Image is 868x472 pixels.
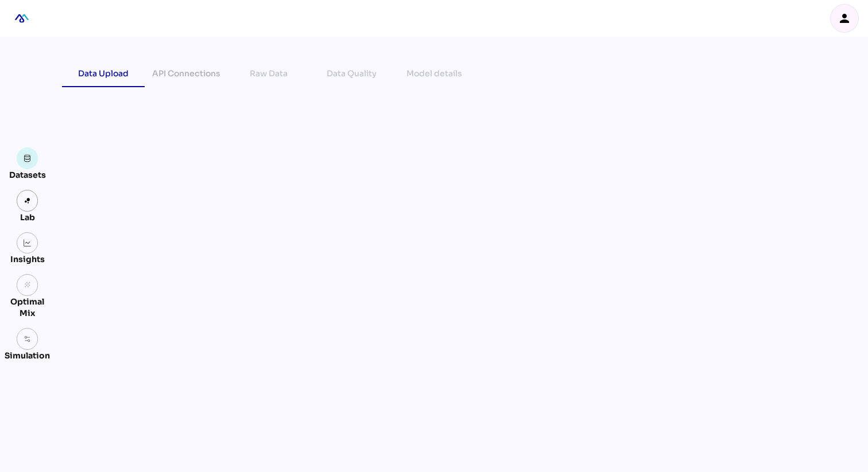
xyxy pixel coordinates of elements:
div: Model details [406,67,462,80]
i: grain [24,281,32,289]
img: data.svg [24,154,32,162]
div: mediaROI [9,6,34,31]
div: Raw Data [250,67,288,80]
div: API Connections [152,67,220,80]
div: Simulation [5,350,50,361]
div: Data Quality [327,67,377,80]
img: settings.svg [24,335,32,343]
div: Datasets [9,169,46,181]
img: lab.svg [24,197,32,205]
i: person [838,11,851,25]
img: graph.svg [24,239,32,247]
div: Lab [15,212,40,223]
div: Insights [10,253,45,265]
div: Data Upload [78,67,129,80]
div: Optimal Mix [5,296,50,319]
